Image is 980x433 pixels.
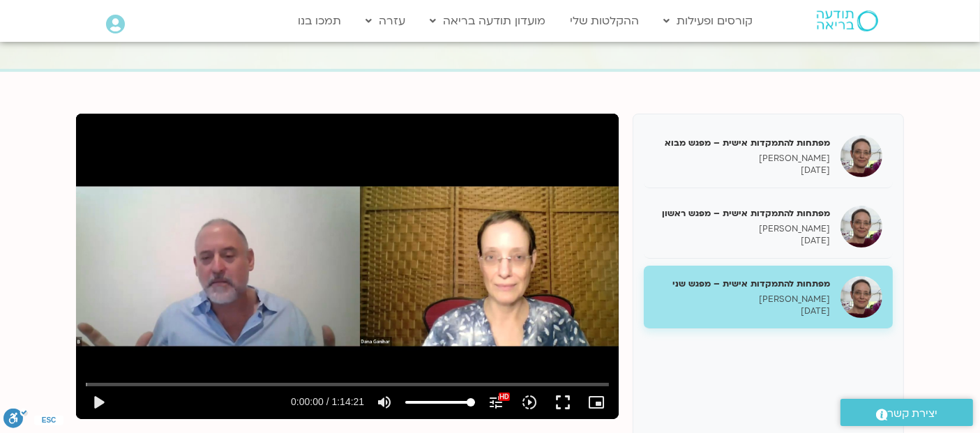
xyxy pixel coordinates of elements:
img: תודעה בריאה [817,10,878,31]
p: [DATE] [654,305,830,317]
a: עזרה [359,8,412,34]
img: מפתחות להתמקדות אישית – מפגש מבוא [840,135,882,177]
h5: מפתחות להתמקדות אישית – מפגש ראשון [654,207,830,220]
p: [PERSON_NAME] [654,223,830,235]
p: [PERSON_NAME] [654,153,830,165]
h5: מפתחות להתמקדות אישית – מפגש שני [654,278,830,290]
p: [PERSON_NAME] [654,294,830,305]
a: ההקלטות שלי [563,8,647,34]
span: יצירת קשר [888,404,938,423]
a: מועדון תודעה בריאה [423,8,552,34]
p: [DATE] [654,235,830,247]
h5: מפתחות להתמקדות אישית – מפגש מבוא [654,137,830,149]
a: תמכו בנו [291,8,348,34]
a: קורסים ופעילות [657,8,760,34]
img: מפתחות להתמקדות אישית – מפגש ראשון [840,206,882,248]
a: יצירת קשר [840,399,973,426]
p: [DATE] [654,165,830,176]
img: מפתחות להתמקדות אישית – מפגש שני [840,276,882,318]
